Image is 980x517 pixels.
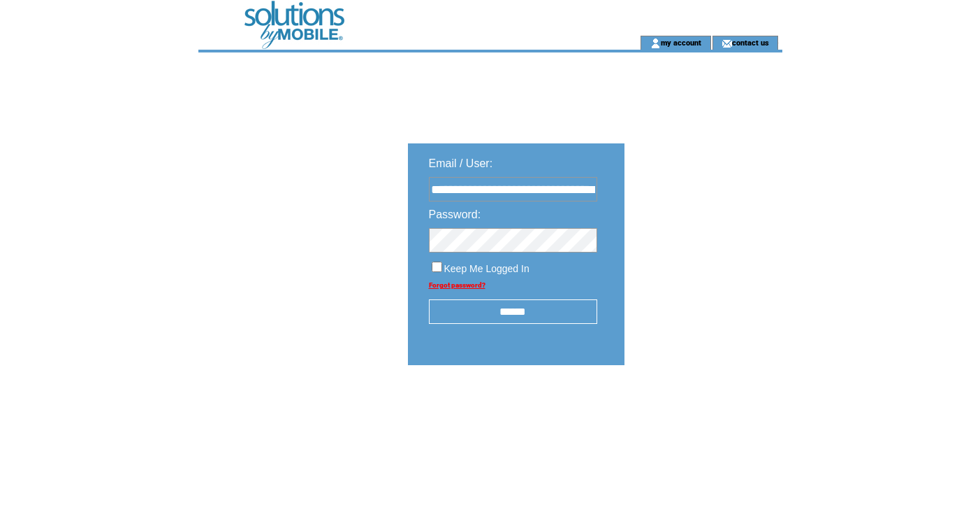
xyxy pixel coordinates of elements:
[429,208,481,220] span: Password:
[650,38,661,49] img: account_icon.gif
[429,281,485,289] a: Forgot password?
[665,400,735,418] img: transparent.png
[732,38,769,47] a: contact us
[444,263,529,274] span: Keep Me Logged In
[722,38,732,49] img: contact_us_icon.gif
[661,38,701,47] a: my account
[429,157,493,169] span: Email / User:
